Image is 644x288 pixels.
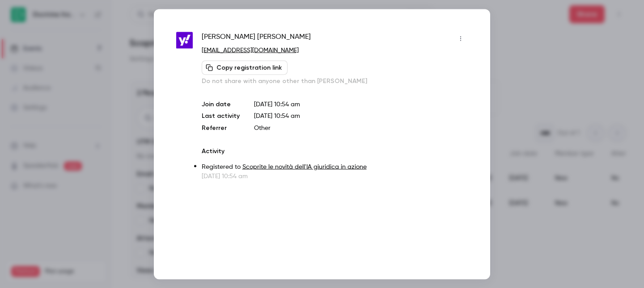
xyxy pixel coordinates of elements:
span: [PERSON_NAME] [PERSON_NAME] [202,31,311,46]
span: [DATE] 10:54 am [254,113,300,119]
p: Last activity [202,111,240,121]
button: Copy registration link [202,60,288,75]
p: [DATE] 10:54 am [202,171,468,180]
p: Referrer [202,123,240,132]
p: Other [254,123,468,132]
p: Registered to [202,162,468,171]
p: Join date [202,100,240,109]
p: [DATE] 10:54 am [254,100,468,109]
p: Activity [202,146,468,155]
a: Scoprite le novità dell'IA giuridica in azione [242,163,367,170]
a: [EMAIL_ADDRESS][DOMAIN_NAME] [202,47,299,53]
p: Do not share with anyone other than [PERSON_NAME] [202,76,468,85]
img: yahoo.it [176,32,193,49]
